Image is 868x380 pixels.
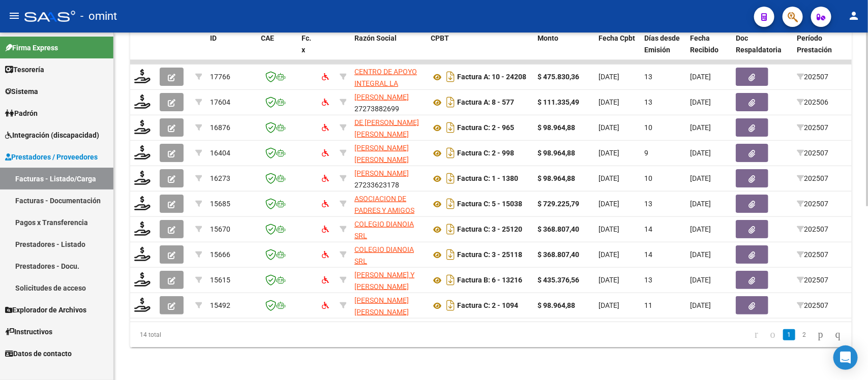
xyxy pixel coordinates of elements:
[350,27,427,72] datatable-header-cell: Razón Social
[598,149,619,157] span: [DATE]
[427,27,533,72] datatable-header-cell: CPBT
[797,326,812,343] li: page 2
[640,27,686,72] datatable-header-cell: Días desde Emisión
[686,27,732,72] datatable-header-cell: Fecha Recibido
[261,34,274,42] span: CAE
[644,149,648,157] span: 9
[594,27,640,72] datatable-header-cell: Fecha Cpbt
[5,64,44,75] span: Tesorería
[210,276,230,284] span: 15615
[793,27,849,72] datatable-header-cell: Período Prestación
[732,27,793,72] datatable-header-cell: Doc Respaldatoria
[354,66,423,87] div: 30716231107
[210,174,230,182] span: 16273
[444,272,457,288] i: Descargar documento
[257,27,297,72] datatable-header-cell: CAE
[783,329,795,340] a: 1
[354,144,409,164] span: [PERSON_NAME] [PERSON_NAME]
[444,221,457,237] i: Descargar documento
[457,302,518,310] strong: Factura C: 2 - 1094
[537,276,579,284] strong: $ 435.376,56
[210,73,230,81] span: 17766
[5,86,38,97] span: Sistema
[210,149,230,157] span: 16404
[354,118,419,138] span: DE [PERSON_NAME] [PERSON_NAME]
[457,149,514,157] strong: Factura C: 2 - 998
[5,130,99,141] span: Integración (discapacidad)
[457,124,514,132] strong: Factura C: 2 - 965
[5,108,38,119] span: Padrón
[537,250,579,259] strong: $ 368.807,40
[833,345,858,370] div: Open Intercom Messenger
[797,200,828,208] span: 202507
[457,73,526,81] strong: Factura A: 10 - 24208
[5,42,58,53] span: Firma Express
[5,304,86,315] span: Explorador de Archivos
[354,93,409,101] span: [PERSON_NAME]
[644,98,652,106] span: 13
[457,200,522,208] strong: Factura C: 5 - 15038
[750,329,763,340] a: go to first page
[644,225,652,233] span: 14
[8,10,20,22] mat-icon: menu
[598,250,619,259] span: [DATE]
[354,169,409,177] span: [PERSON_NAME]
[210,225,230,233] span: 15670
[736,34,782,54] span: Doc Respaldatoria
[537,73,579,81] strong: $ 475.830,36
[457,276,522,284] strong: Factura B: 6 - 13216
[598,225,619,233] span: [DATE]
[644,301,652,309] span: 11
[537,98,579,106] strong: $ 111.335,49
[5,348,72,359] span: Datos de contacto
[598,123,619,132] span: [DATE]
[798,329,811,340] a: 2
[5,326,52,337] span: Instructivos
[444,196,457,212] i: Descargar documento
[80,5,117,27] span: - omint
[210,200,230,208] span: 15685
[210,98,230,106] span: 17604
[444,119,457,136] i: Descargar documento
[354,220,414,240] span: COLEGIO DIANOIA SRL
[130,322,273,347] div: 14 total
[457,175,518,183] strong: Factura C: 1 - 1380
[797,34,832,54] span: Período Prestación
[690,174,711,182] span: [DATE]
[797,276,828,284] span: 202507
[537,149,575,157] strong: $ 98.964,88
[690,301,711,309] span: [DATE]
[690,98,711,106] span: [DATE]
[354,142,423,164] div: 27402643892
[797,98,828,106] span: 202506
[644,34,680,54] span: Días desde Emisión
[537,174,575,182] strong: $ 98.964,88
[354,244,423,265] div: 30707234918
[598,73,619,81] span: [DATE]
[354,193,423,214] div: 30519845888
[210,301,230,309] span: 15492
[690,225,711,233] span: [DATE]
[457,226,522,234] strong: Factura C: 3 - 25120
[537,301,575,309] strong: $ 98.964,88
[354,68,417,99] span: CENTRO DE APOYO INTEGRAL LA HUELLA SRL
[766,329,780,340] a: go to previous page
[644,200,652,208] span: 13
[354,296,409,316] span: [PERSON_NAME] [PERSON_NAME]
[354,218,423,240] div: 30707234918
[690,149,711,157] span: [DATE]
[598,301,619,309] span: [DATE]
[782,326,797,343] li: page 1
[354,271,414,291] span: [PERSON_NAME] Y [PERSON_NAME]
[598,34,635,42] span: Fecha Cpbt
[690,250,711,259] span: [DATE]
[5,151,98,163] span: Prestadores / Proveedores
[354,295,423,316] div: 27281354480
[210,123,230,132] span: 16876
[210,34,217,42] span: ID
[598,200,619,208] span: [DATE]
[814,329,828,340] a: go to next page
[598,98,619,106] span: [DATE]
[206,27,257,72] datatable-header-cell: ID
[797,301,828,309] span: 202507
